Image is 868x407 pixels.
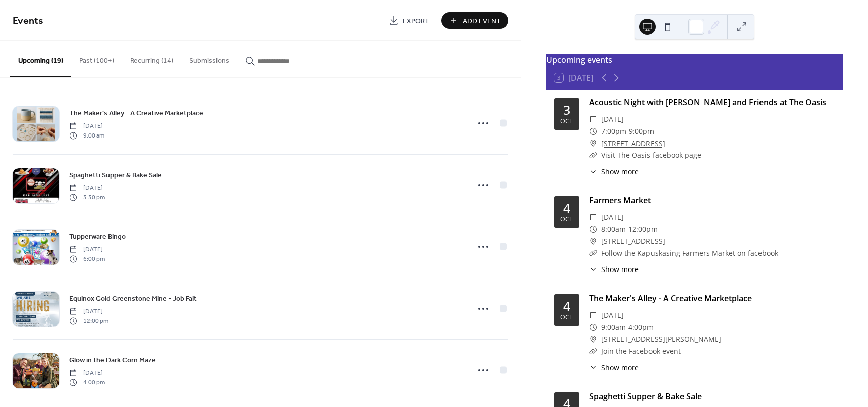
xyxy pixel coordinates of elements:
[69,169,162,181] a: Spaghetti Supper & Bake Sale
[69,122,104,131] span: [DATE]
[69,245,105,254] span: [DATE]
[563,104,570,116] div: 3
[589,125,597,138] div: ​
[463,16,501,26] span: Add Event
[69,254,105,263] span: 6:00 pm
[601,333,721,345] span: [STREET_ADDRESS][PERSON_NAME]
[601,113,624,125] span: [DATE]
[69,294,197,304] span: Equinox Gold Greenstone Mine - Job Fait
[560,314,573,321] div: Oct
[560,118,573,125] div: Oct
[628,223,658,235] span: 12:00pm
[69,107,203,119] a: The Maker's Alley - A Creative Marketplace
[589,264,597,275] div: ​
[589,211,597,223] div: ​
[69,369,105,378] span: [DATE]
[589,391,702,402] a: Spaghetti Supper & Bake Sale
[560,216,573,223] div: Oct
[589,333,597,345] div: ​
[629,125,654,138] span: 9:00pm
[589,138,597,150] div: ​
[589,223,597,235] div: ​
[589,309,597,321] div: ​
[546,54,843,66] div: Upcoming events
[69,378,105,387] span: 4:00 pm
[589,149,597,161] div: ​
[589,321,597,333] div: ​
[563,202,570,214] div: 4
[601,362,639,373] span: Show more
[628,321,654,333] span: 4:00pm
[601,248,778,258] a: Follow the Kapuskasing Farmers Market on facebook
[69,170,162,181] span: Spaghetti Supper & Bake Sale
[69,307,108,316] span: [DATE]
[69,354,156,366] a: Glow in the Dark Corn Maze
[589,293,752,304] a: The Maker's Alley - A Creative Marketplace
[69,184,105,193] span: [DATE]
[601,321,626,333] span: 9:00am
[69,131,104,140] span: 9:00 am
[601,150,701,160] a: Visit The Oasis facebook page
[69,293,197,304] a: Equinox Gold Greenstone Mine - Job Fait
[69,193,105,202] span: 3:30 pm
[589,247,597,259] div: ​
[601,211,624,223] span: [DATE]
[589,195,651,206] a: Farmers Market
[589,264,639,275] button: ​Show more
[626,125,629,138] span: -
[589,113,597,125] div: ​
[601,138,665,150] a: [STREET_ADDRESS]
[601,309,624,321] span: [DATE]
[122,41,181,76] button: Recurring (14)
[69,232,126,242] span: Tupperware Bingo
[441,12,508,29] button: Add Event
[69,231,126,242] a: Tupperware Bingo
[69,316,108,325] span: 12:00 pm
[403,16,429,26] span: Export
[601,346,681,356] a: Join the Facebook event
[601,235,665,247] a: [STREET_ADDRESS]
[601,223,626,235] span: 8:00am
[181,41,237,76] button: Submissions
[626,321,628,333] span: -
[626,223,628,235] span: -
[589,362,639,373] button: ​Show more
[563,300,570,312] div: 4
[589,97,826,108] a: Acoustic Night with [PERSON_NAME] and Friends at The Oasis
[589,235,597,247] div: ​
[601,166,639,177] span: Show more
[10,41,71,77] button: Upcoming (19)
[589,166,639,177] button: ​Show more
[69,108,203,119] span: The Maker's Alley - A Creative Marketplace
[13,11,43,31] span: Events
[71,41,122,76] button: Past (100+)
[589,166,597,177] div: ​
[381,12,437,29] a: Export
[601,125,626,138] span: 7:00pm
[589,345,597,357] div: ​
[69,355,156,366] span: Glow in the Dark Corn Maze
[589,362,597,373] div: ​
[601,264,639,275] span: Show more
